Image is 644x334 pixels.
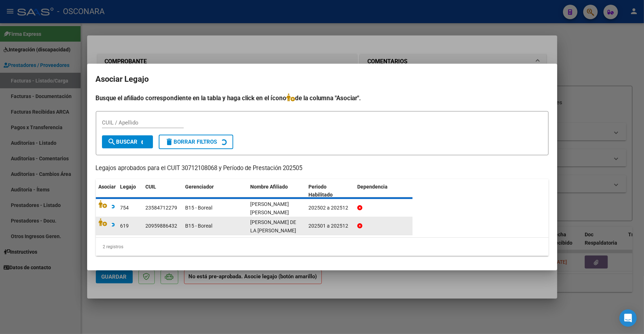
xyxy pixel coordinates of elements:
span: Asociar [99,184,116,190]
div: 202501 a 202512 [308,222,351,230]
button: Borrar Filtros [159,135,233,149]
span: Gerenciador [185,184,214,190]
div: 23584712279 [146,204,178,212]
mat-icon: delete [165,138,174,146]
div: Open Intercom Messenger [619,309,637,327]
datatable-header-cell: Gerenciador [183,179,248,203]
datatable-header-cell: Periodo Habilitado [306,179,354,203]
span: B15 - Boreal [185,223,213,229]
datatable-header-cell: Legajo [118,179,143,203]
datatable-header-cell: Asociar [96,179,118,203]
span: Buscar [108,139,138,145]
mat-icon: search [108,138,116,146]
span: Borrar Filtros [165,139,217,145]
div: 202502 a 202512 [308,204,351,212]
span: Periodo Habilitado [308,184,333,198]
span: CUIL [146,184,157,190]
div: 20959886432 [146,222,178,230]
div: 2 registros [96,238,549,256]
datatable-header-cell: Dependencia [354,179,413,203]
span: B15 - Boreal [185,205,213,211]
span: 619 [120,223,129,229]
span: FONTES CARRIZO CIRO GIOVANNI [251,201,289,215]
span: Dependencia [357,184,388,190]
span: 754 [120,205,129,211]
datatable-header-cell: Nombre Afiliado [248,179,306,203]
datatable-header-cell: CUIL [143,179,183,203]
p: Legajos aprobados para el CUIT 30712108068 y Período de Prestación 202505 [96,164,549,173]
span: NARANJO DE LA HOZ ELIAN JESUS [251,219,297,233]
h4: Busque el afiliado correspondiente en la tabla y haga click en el ícono de la columna "Asociar". [96,93,549,103]
span: Legajo [120,184,136,190]
button: Buscar [102,135,153,148]
h2: Asociar Legajo [96,72,549,86]
span: Nombre Afiliado [251,184,288,190]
